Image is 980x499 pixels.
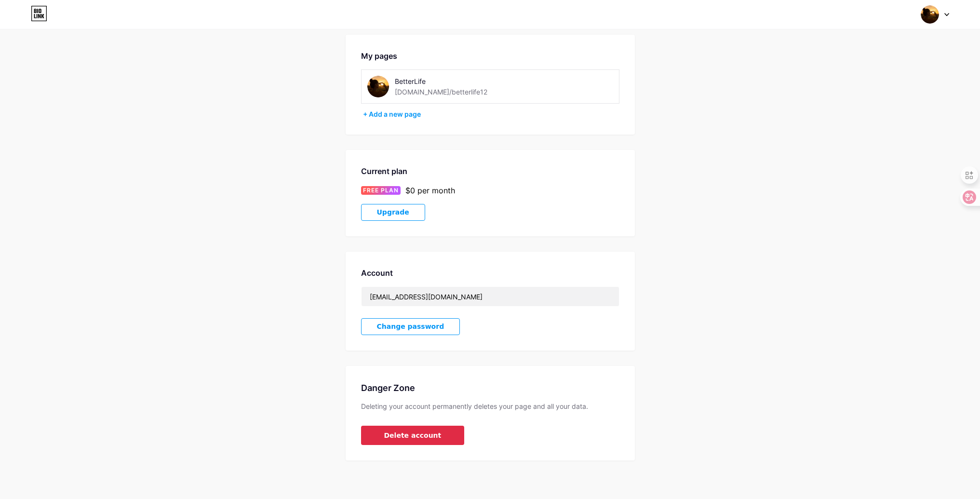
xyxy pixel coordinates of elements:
div: $0 per month [405,185,455,196]
div: Current plan [361,165,619,177]
img: betterlife12 [367,76,389,97]
div: Account [361,267,619,279]
span: FREE PLAN [363,186,399,195]
div: [DOMAIN_NAME]/betterlife12 [395,87,487,97]
button: Delete account [361,426,465,445]
div: BetterLife [395,76,518,86]
div: + Add a new page [363,109,619,119]
div: Danger Zone [361,381,619,394]
span: Upgrade [377,208,409,216]
button: Upgrade [361,204,425,221]
input: Email [362,287,619,306]
button: Change password [361,318,460,335]
span: Delete account [384,431,442,441]
div: Deleting your account permanently deletes your page and all your data. [361,402,619,410]
div: My pages [361,50,619,62]
span: Change password [377,323,444,331]
img: betterlife12 [921,5,939,24]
